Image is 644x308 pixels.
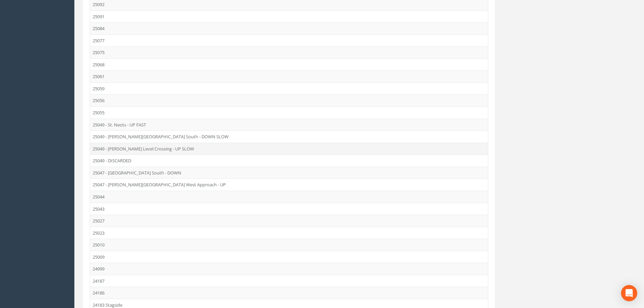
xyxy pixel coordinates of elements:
[621,285,637,301] div: Open Intercom Messenger
[90,155,488,167] td: 25049 - DISCARDED
[90,22,488,34] td: 25084
[90,251,488,263] td: 25009
[90,119,488,131] td: 25049 - St. Neots - UP FAST
[90,10,488,23] td: 25091
[90,287,488,299] td: 24186
[90,167,488,179] td: 25047 - [GEOGRAPHIC_DATA] South - DOWN
[90,215,488,227] td: 25027
[90,131,488,143] td: 25049 - [PERSON_NAME][GEOGRAPHIC_DATA] South - DOWN SLOW
[90,179,488,191] td: 25047 - [PERSON_NAME][GEOGRAPHIC_DATA] West Approach - UP
[90,203,488,215] td: 25043
[90,82,488,95] td: 25059
[90,106,488,119] td: 25055
[90,143,488,155] td: 25049 - [PERSON_NAME] Level Crossing - UP SLOW
[90,70,488,82] td: 25061
[90,275,488,287] td: 24187
[90,227,488,239] td: 25023
[90,239,488,251] td: 25010
[90,263,488,275] td: 24999
[90,94,488,106] td: 25056
[90,34,488,47] td: 25077
[90,191,488,203] td: 25044
[90,46,488,58] td: 25075
[90,58,488,71] td: 25068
